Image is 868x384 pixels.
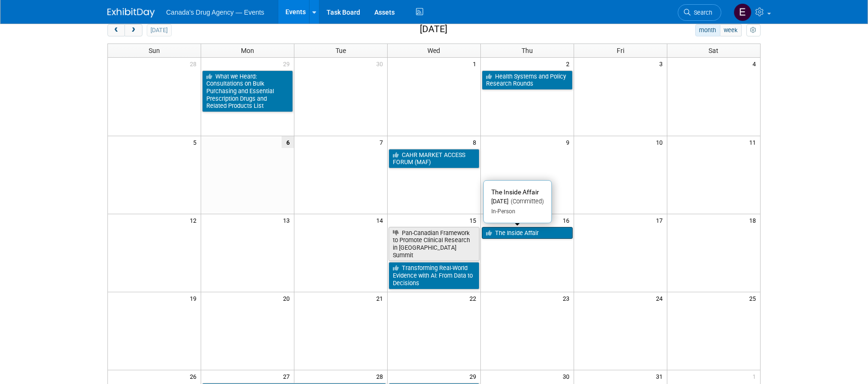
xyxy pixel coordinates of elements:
[691,9,712,16] span: Search
[746,24,761,36] button: myCustomButton
[748,136,760,148] span: 11
[189,370,201,382] span: 26
[709,47,718,54] span: Sat
[282,136,294,148] span: 6
[655,292,667,304] span: 24
[282,214,294,226] span: 13
[282,370,294,382] span: 27
[375,214,387,226] span: 14
[617,47,624,54] span: Fri
[562,214,574,226] span: 16
[469,370,480,382] span: 29
[375,58,387,70] span: 30
[482,70,573,90] a: Health Systems and Policy Research Rounds
[562,370,574,382] span: 30
[482,227,573,239] a: The Inside Affair
[562,292,574,304] span: 23
[469,292,480,304] span: 22
[565,58,574,70] span: 2
[389,149,479,168] a: CAHR MARKET ACCESS FORUM (MAF)
[375,292,387,304] span: 21
[655,370,667,382] span: 31
[748,214,760,226] span: 18
[491,208,515,215] span: In-Person
[336,47,346,54] span: Tue
[241,47,254,54] span: Mon
[472,136,480,148] span: 8
[565,136,574,148] span: 9
[491,188,539,196] span: The Inside Affair
[750,27,756,34] i: Personalize Calendar
[107,8,155,17] img: ExhibitDay
[147,24,172,36] button: [DATE]
[166,9,264,16] span: Canada's Drug Agency — Events
[282,58,294,70] span: 29
[752,58,760,70] span: 4
[189,58,201,70] span: 28
[469,214,480,226] span: 15
[752,370,760,382] span: 1
[491,198,544,206] div: [DATE]
[202,70,293,113] a: What we Heard: Consultations on Bulk Purchasing and Essential Prescription Drugs and Related Prod...
[720,24,742,36] button: week
[508,198,544,205] span: (Committed)
[282,292,294,304] span: 20
[189,214,201,226] span: 12
[748,292,760,304] span: 25
[427,47,440,54] span: Wed
[655,214,667,226] span: 17
[124,24,142,36] button: next
[734,3,752,21] img: External Events
[655,136,667,148] span: 10
[375,370,387,382] span: 28
[149,47,160,54] span: Sun
[379,136,387,148] span: 7
[107,24,125,36] button: prev
[658,58,667,70] span: 3
[389,227,479,262] a: Pan-Canadian Framework to Promote Clinical Research in [GEOGRAPHIC_DATA] Summit
[678,4,721,21] a: Search
[472,58,480,70] span: 1
[189,292,201,304] span: 19
[695,24,720,36] button: month
[192,136,201,148] span: 5
[420,24,447,35] h2: [DATE]
[522,47,533,54] span: Thu
[389,262,479,289] a: Transforming Real-World Evidence with AI: From Data to Decisions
